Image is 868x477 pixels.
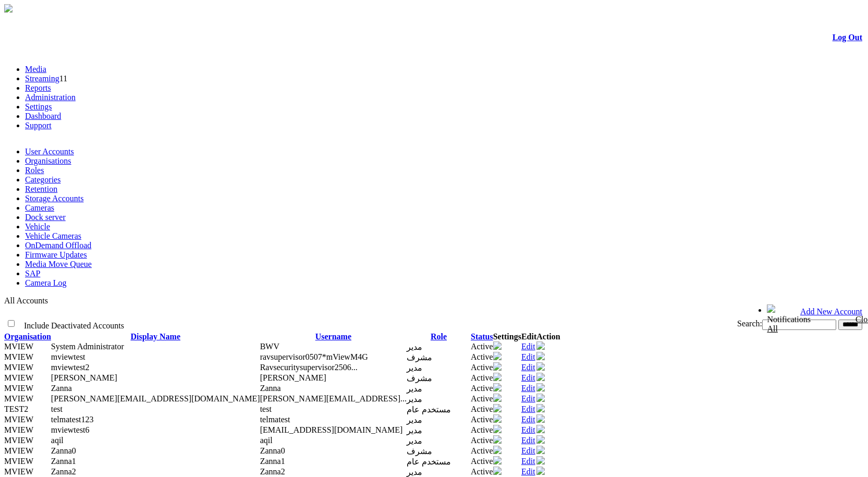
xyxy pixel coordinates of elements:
a: Streaming [25,74,59,83]
td: Active [471,394,493,404]
span: TEST2 [4,405,28,413]
a: Support [25,121,52,130]
img: user-active-green-icon.svg [536,446,545,454]
img: camera24.png [493,383,502,392]
span: MVIEW [4,415,33,424]
span: Contact Method: None [51,342,124,351]
a: Vehicle [25,222,50,231]
a: Deactivate [536,353,545,362]
img: camera24.png [493,373,502,381]
span: telmatest [260,415,290,424]
span: BWV [260,342,279,351]
span: MVIEW [4,342,33,351]
a: Roles [25,166,44,175]
span: MVIEW [4,363,33,372]
span: telma [260,373,326,382]
img: user-active-green-icon.svg [536,404,545,412]
span: MVIEW [4,467,33,476]
span: Contact Method: SMS and Email [51,373,117,382]
span: MVIEW [4,352,33,361]
a: Edit [521,425,535,434]
img: user-active-green-icon.svg [536,373,545,381]
td: Active [471,435,493,446]
td: Active [471,383,493,394]
a: Deactivate [536,447,545,456]
span: Contact Method: SMS and Email [51,436,64,445]
td: Active [471,467,493,477]
span: Contact Method: SMS and Email [51,405,63,413]
td: مدير [407,425,471,435]
span: test [260,405,272,413]
td: مدير [407,414,471,425]
td: مدير [407,341,471,352]
img: user-active-green-icon.svg [536,435,545,444]
td: مستخدم عام [407,456,471,467]
span: 11 [59,74,67,83]
img: camera24.png [493,456,502,464]
img: user-active-green-icon.svg [536,394,545,402]
td: مدير [407,435,471,446]
a: Camera Log [25,278,67,287]
td: مستخدم عام [407,404,471,414]
a: Deactivate [536,374,545,383]
td: مدير [407,467,471,477]
a: Deactivate [536,343,545,351]
td: Active [471,425,493,435]
a: User Accounts [25,147,74,156]
a: Deactivate [536,468,545,476]
span: Welcome, System Administrator (Administrator) [614,305,747,313]
span: Contact Method: SMS and Email [51,394,260,403]
a: Edit [521,467,535,476]
img: arrow-3.png [4,4,13,13]
span: ravsupervisor0507*mViewM4G [260,352,368,361]
span: Ravsecuritysupervisor2506* [260,363,358,372]
img: user-active-green-icon.svg [536,467,545,475]
span: telmatomy@gmail.com [260,425,403,434]
div: Search: [423,319,862,330]
a: Organisations [25,156,71,165]
a: Deactivate [536,415,545,424]
img: camera24.png [493,394,502,402]
td: Active [471,446,493,456]
span: Zanna2 [260,467,285,476]
span: Contact Method: SMS and Email [51,425,90,434]
div: Notifications [767,315,842,334]
a: Retention [25,185,57,193]
span: Contact Method: SMS and Email [51,446,76,455]
a: Deactivate [536,405,545,414]
td: Active [471,352,493,362]
td: Active [471,456,493,467]
a: Cameras [25,203,54,212]
a: Edit [521,457,535,466]
a: Categories [25,175,60,184]
a: Deactivate [536,436,545,445]
span: Zanna1 [260,457,285,466]
span: Zanna [260,384,281,393]
span: Contact Method: SMS and Email [51,457,76,466]
img: user-active-green-icon.svg [536,362,545,371]
span: jill@mviewfed.onmicrosoft.com [260,394,407,403]
a: Edit [521,446,535,455]
img: camera24.png [493,404,502,412]
span: Contact Method: SMS and Email [51,363,90,372]
td: مدير [407,362,471,373]
th: Edit [521,332,536,341]
span: aqil [260,436,273,445]
span: Contact Method: SMS and Email [51,467,76,476]
img: user-active-green-icon.svg [536,383,545,392]
td: مشرف [407,446,471,456]
td: Active [471,341,493,352]
img: user-active-green-icon.svg [536,341,545,350]
a: Reports [25,83,51,92]
td: مدير [407,383,471,394]
span: MVIEW [4,446,33,455]
a: Deactivate [536,363,545,372]
a: Firmware Updates [25,250,87,259]
a: SAP [25,269,40,278]
td: مدير [407,394,471,404]
img: camera24.png [493,467,502,475]
a: Edit [521,415,535,424]
th: Action [536,332,560,341]
span: Contact Method: SMS and Email [51,352,85,361]
img: camera24.png [493,362,502,371]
